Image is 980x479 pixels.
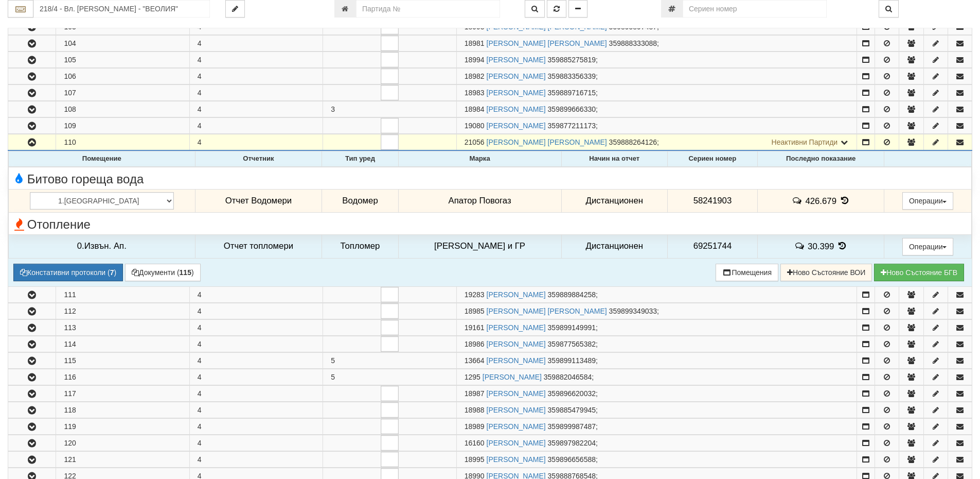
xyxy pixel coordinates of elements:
[56,319,189,335] td: 113
[322,234,398,258] td: Топломер
[331,105,335,113] span: 3
[11,218,91,231] span: Отопление
[11,173,144,186] span: Битово гореща вода
[839,196,850,206] span: История на показанията
[465,39,485,47] span: Партида №
[398,189,561,213] td: Апатор Повогаз
[224,241,293,251] span: Отчет топломери
[322,189,398,213] td: Водомер
[189,134,323,151] td: 4
[331,373,335,381] span: 5
[56,418,189,434] td: 119
[56,303,189,319] td: 112
[189,336,323,352] td: 4
[189,118,323,134] td: 4
[792,196,805,206] span: История на забележките
[456,319,857,335] td: ;
[609,138,657,146] span: 359888264126
[548,122,596,130] span: 359877211173
[456,303,857,319] td: ;
[189,36,323,52] td: 4
[487,356,546,365] a: [PERSON_NAME]
[456,451,857,467] td: ;
[548,89,596,97] span: 359889716715
[548,422,596,431] span: 359899987487
[667,151,757,167] th: Сериен номер
[456,418,857,434] td: ;
[398,234,561,258] td: [PERSON_NAME] и ГР
[548,356,596,365] span: 359899113489
[548,455,596,464] span: 359896656588
[56,69,189,84] td: 106
[487,406,546,414] a: [PERSON_NAME]
[487,389,546,398] a: [PERSON_NAME]
[487,455,546,464] a: [PERSON_NAME]
[487,307,607,315] a: [PERSON_NAME] [PERSON_NAME]
[189,385,323,401] td: 4
[465,122,485,130] span: Партида №
[465,389,485,398] span: Партида №
[56,369,189,385] td: 116
[548,323,596,332] span: 359899149991
[189,369,323,385] td: 4
[487,39,607,47] a: [PERSON_NAME] [PERSON_NAME]
[487,323,546,332] a: [PERSON_NAME]
[465,340,485,348] span: Партида №
[189,286,323,302] td: 4
[874,264,964,281] button: Новo Състояние БГВ
[808,241,834,251] span: 30.399
[487,89,546,97] a: [PERSON_NAME]
[56,36,189,52] td: 104
[548,340,596,348] span: 359877565382
[56,52,189,68] td: 105
[693,196,732,206] span: 58241903
[548,439,596,447] span: 359897982204
[456,101,857,117] td: ;
[225,196,292,206] span: Отчет Водомери
[548,56,596,64] span: 359885275819
[487,340,546,348] a: [PERSON_NAME]
[487,105,546,113] a: [PERSON_NAME]
[13,264,123,281] button: Констативни протоколи (7)
[56,336,189,352] td: 114
[548,72,596,80] span: 359883356339
[56,134,189,151] td: 110
[465,72,485,80] span: Партида №
[456,69,857,84] td: ;
[487,439,546,447] a: [PERSON_NAME]
[456,286,857,302] td: ;
[456,336,857,352] td: ;
[548,389,596,398] span: 359896620032
[189,402,323,418] td: 4
[456,402,857,418] td: ;
[56,385,189,401] td: 117
[465,422,485,431] span: Партида №
[465,373,480,381] span: Партида №
[189,418,323,434] td: 4
[56,451,189,467] td: 121
[561,151,667,167] th: Начин на отчет
[465,290,485,299] span: Партида №
[487,56,546,64] a: [PERSON_NAME]
[456,385,857,401] td: ;
[456,352,857,368] td: ;
[322,151,398,167] th: Тип уред
[189,85,323,101] td: 4
[465,406,485,414] span: Партида №
[561,189,667,213] td: Дистанционен
[544,373,592,381] span: 359882046584
[180,268,191,277] b: 115
[56,402,189,418] td: 118
[189,303,323,319] td: 4
[189,319,323,335] td: 4
[794,241,808,251] span: История на забележките
[125,264,201,281] button: Документи (115)
[398,151,561,167] th: Марка
[189,352,323,368] td: 4
[487,72,546,80] a: [PERSON_NAME]
[331,356,335,365] span: 5
[836,241,848,251] span: История на показанията
[487,122,546,130] a: [PERSON_NAME]
[189,52,323,68] td: 4
[487,422,546,431] a: [PERSON_NAME]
